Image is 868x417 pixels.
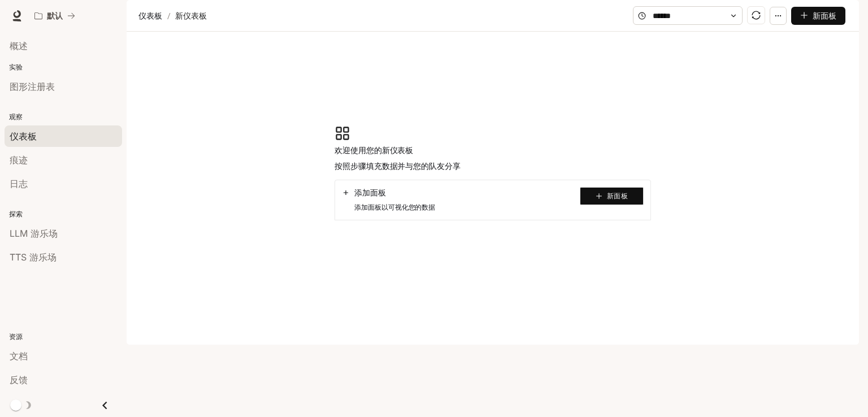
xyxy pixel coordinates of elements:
font: / [167,11,171,20]
font: 仪表板 [138,11,162,20]
font: 添加面板以可视化您的数据 [354,203,435,211]
font: 添加面板 [354,188,386,197]
button: 仪表板 [136,9,165,23]
font: 新仪表板 [175,11,207,20]
button: 新面板 [791,7,845,25]
span: 加 [596,193,602,199]
font: 新面板 [607,192,627,200]
button: 所有工作区 [29,5,80,27]
font: 按照步骤填充数据并与您的队友分享 [335,161,461,171]
font: 欢迎使用您的新仪表板 [335,145,413,155]
font: 默认 [47,11,63,20]
span: 同步 [752,11,761,20]
button: 新面板 [580,187,644,205]
span: 加 [800,11,808,19]
font: 新面板 [813,11,836,20]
